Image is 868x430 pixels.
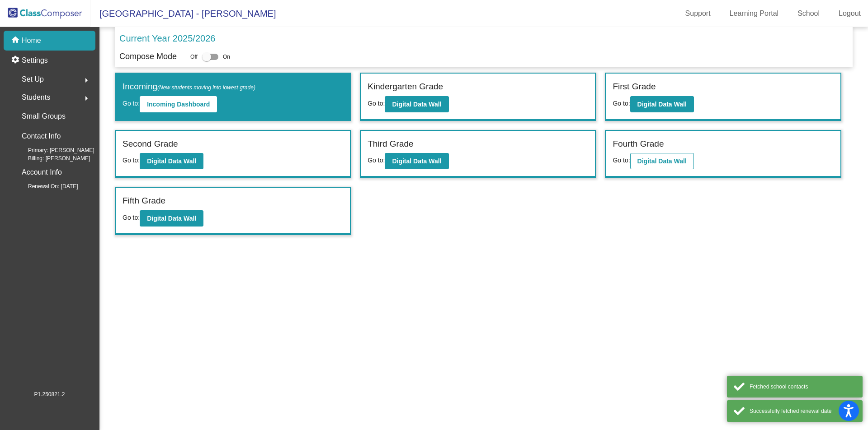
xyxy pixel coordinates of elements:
[140,96,217,112] button: Incoming Dashboard
[613,157,630,164] span: Go to:
[22,35,41,46] p: Home
[140,153,203,169] button: Digital Data Wall
[368,80,443,93] label: Kindergarten Grade
[123,214,140,221] span: Go to:
[368,138,413,151] label: Third Grade
[190,53,198,61] span: Off
[368,100,385,107] span: Go to:
[119,51,177,63] p: Compose Mode
[392,101,441,108] b: Digital Data Wall
[90,6,276,21] span: [GEOGRAPHIC_DATA] - [PERSON_NAME]
[790,6,827,21] a: School
[613,100,630,107] span: Go to:
[147,101,210,108] b: Incoming Dashboard
[722,6,786,21] a: Learning Portal
[22,73,44,86] span: Set Up
[14,146,94,154] span: Primary: [PERSON_NAME]
[157,84,255,91] span: (New students moving into lowest grade)
[123,100,140,107] span: Go to:
[678,6,718,21] a: Support
[22,166,62,179] p: Account Info
[123,80,255,93] label: Incoming
[831,6,868,21] a: Logout
[22,55,48,66] p: Settings
[22,91,50,104] span: Students
[119,32,215,45] p: Current Year 2025/2026
[613,138,664,151] label: Fourth Grade
[81,93,92,104] mat-icon: arrow_right
[630,153,694,169] button: Digital Data Wall
[368,157,385,164] span: Go to:
[22,110,66,123] p: Small Groups
[123,194,165,208] label: Fifth Grade
[637,101,687,108] b: Digital Data Wall
[630,96,694,112] button: Digital Data Wall
[14,154,90,162] span: Billing: [PERSON_NAME]
[223,53,230,61] span: On
[385,96,448,112] button: Digital Data Wall
[140,210,203,227] button: Digital Data Wall
[14,182,78,190] span: Renewal On: [DATE]
[147,157,196,165] b: Digital Data Wall
[147,215,196,222] b: Digital Data Wall
[613,80,656,93] label: First Grade
[11,55,22,66] mat-icon: settings
[123,157,140,164] span: Go to:
[392,157,441,165] b: Digital Data Wall
[22,130,61,143] p: Contact Info
[123,138,178,151] label: Second Grade
[81,75,92,86] mat-icon: arrow_right
[385,153,448,169] button: Digital Data Wall
[637,157,687,165] b: Digital Data Wall
[11,35,22,46] mat-icon: home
